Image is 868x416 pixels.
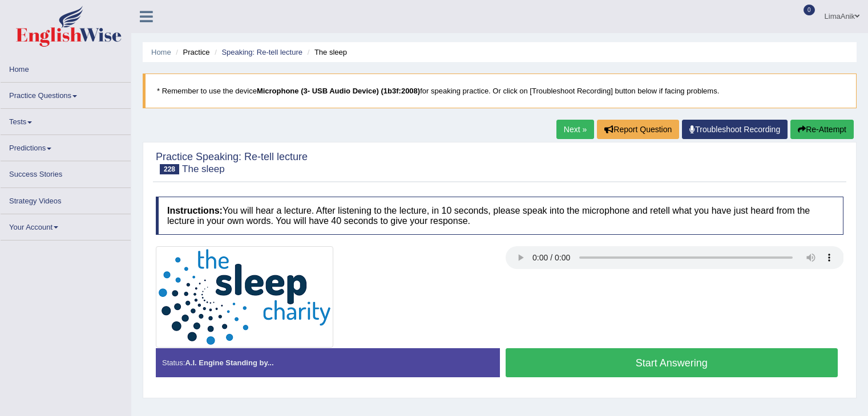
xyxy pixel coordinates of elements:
div: Status: [156,348,500,377]
small: The sleep [182,164,225,174]
blockquote: * Remember to use the device for speaking practice. Or click on [Troubleshoot Recording] button b... [143,74,857,108]
b: Instructions: [167,206,223,215]
a: Predictions [1,135,131,157]
li: The sleep [305,47,347,58]
li: Practice [173,47,209,58]
h2: Practice Speaking: Re-tell lecture [156,152,308,174]
h4: You will hear a lecture. After listening to the lecture, in 10 seconds, please speak into the mic... [156,197,843,235]
button: Start Answering [506,348,838,377]
span: 228 [160,164,179,174]
a: Strategy Videos [1,188,131,210]
button: Report Question [597,120,679,139]
a: Practice Questions [1,83,131,105]
a: Troubleshoot Recording [682,120,788,139]
span: 0 [804,5,815,15]
a: Tests [1,109,131,131]
strong: A.I. Engine Standing by... [185,358,273,367]
a: Speaking: Re-tell lecture [221,48,302,56]
b: Microphone (3- USB Audio Device) (1b3f:2008) [257,87,420,95]
button: Re-Attempt [790,120,854,139]
a: Home [1,56,131,79]
a: Next » [556,120,594,139]
a: Your Account [1,214,131,236]
a: Home [151,48,171,56]
a: Success Stories [1,161,131,183]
